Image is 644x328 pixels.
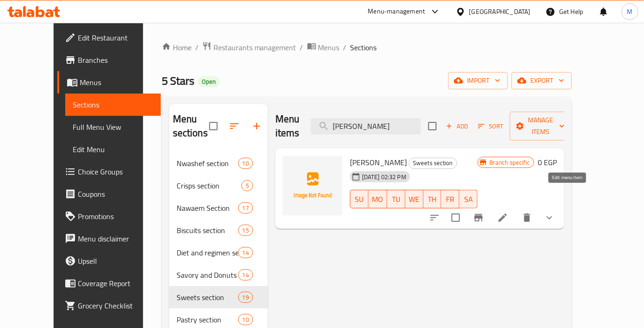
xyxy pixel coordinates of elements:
[538,156,557,169] h6: 0 EGP
[78,278,154,289] span: Coverage Report
[239,248,253,257] span: 14
[57,295,161,317] a: Grocery Checklist
[177,158,238,169] div: Nwashef section
[469,7,531,17] div: [GEOGRAPHIC_DATA]
[57,228,161,250] a: Menu disclaimer
[57,161,161,183] a: Choice Groups
[445,121,470,132] span: Add
[387,190,405,208] button: TU
[307,41,340,54] a: Menus
[241,180,253,191] div: items
[177,247,238,258] span: Diet and regimen section
[627,7,633,17] span: M
[427,193,438,206] span: TH
[213,42,296,53] span: Restaurants management
[169,241,268,264] div: Diet and regimen section14
[169,264,268,286] div: Savory and Donuts section14
[198,78,219,86] span: Open
[239,226,253,235] span: 15
[177,314,238,325] span: Pastry section
[456,75,500,87] span: import
[195,42,199,53] li: /
[372,193,384,206] span: MO
[424,207,446,229] button: sort-choices
[517,114,565,138] span: Manage items
[238,269,253,281] div: items
[283,156,343,215] img: Meshabek Helwani
[442,119,472,134] span: Add item
[405,190,424,208] button: WE
[442,119,472,134] button: Add
[78,255,154,267] span: Upsell
[441,190,459,208] button: FR
[318,42,340,53] span: Menus
[354,193,365,206] span: SU
[162,42,192,53] a: Home
[445,193,456,206] span: FR
[512,72,572,89] button: export
[486,158,534,167] span: Branch specific
[350,155,407,169] span: [PERSON_NAME]
[78,166,154,177] span: Choice Groups
[57,71,161,94] a: Menus
[446,208,466,228] span: Select to update
[476,119,506,134] button: Sort
[472,119,510,134] span: Sort items
[198,76,219,87] div: Open
[239,293,253,302] span: 19
[78,300,154,311] span: Grocery Checklist
[78,233,154,244] span: Menu disclaimer
[169,286,268,308] div: Sweets section19
[78,211,154,222] span: Promotions
[239,315,253,324] span: 10
[368,6,425,17] div: Menu-management
[177,180,241,191] span: Crisps section
[311,118,421,134] input: search
[169,197,268,219] div: Nawaem Section17
[177,225,238,236] span: Biscuits section
[238,314,253,325] div: items
[73,99,154,110] span: Sections
[369,190,387,208] button: MO
[177,202,238,214] div: Nawaem Section
[78,54,154,66] span: Branches
[65,138,161,161] a: Edit Menu
[169,152,268,174] div: Nwashef section10
[57,183,161,205] a: Coupons
[80,77,154,88] span: Menus
[478,121,504,132] span: Sort
[177,292,238,303] span: Sweets section
[173,112,209,140] h2: Menu sections
[242,181,253,190] span: 5
[350,42,377,53] span: Sections
[169,219,268,241] div: Biscuits section15
[510,112,572,141] button: Manage items
[78,188,154,200] span: Coupons
[409,158,457,169] div: Sweets section
[239,271,253,280] span: 14
[238,158,253,169] div: items
[409,193,420,206] span: WE
[65,94,161,116] a: Sections
[57,250,161,272] a: Upsell
[463,193,474,206] span: SA
[177,269,238,281] span: Savory and Donuts section
[409,158,457,168] span: Sweets section
[57,205,161,228] a: Promotions
[202,41,296,54] a: Restaurants management
[73,121,154,133] span: Full Menu View
[78,32,154,43] span: Edit Restaurant
[538,207,561,229] button: show more
[519,75,564,87] span: export
[448,72,508,89] button: import
[423,116,442,136] span: Select section
[239,204,253,213] span: 17
[238,202,253,214] div: items
[424,190,442,208] button: TH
